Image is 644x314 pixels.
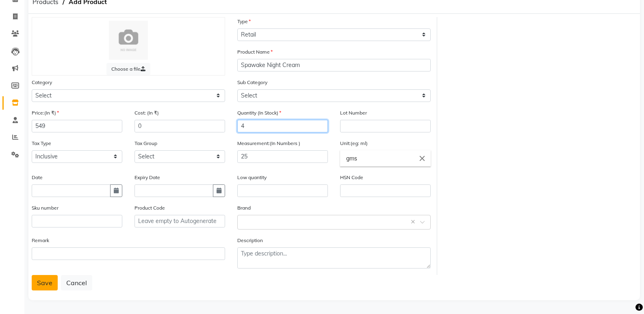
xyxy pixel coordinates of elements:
button: Save [32,275,58,290]
label: HSN Code [340,174,363,181]
label: Remark [32,237,49,244]
img: Cinque Terre [109,21,148,60]
label: Low quantity [237,174,267,181]
label: Measurement:(In Numbers ) [237,140,300,147]
label: Expiry Date [134,174,160,181]
label: Product Name [237,48,273,56]
label: Brand [237,204,251,212]
label: Price:(In ₹) [32,109,59,117]
label: Quantity (In Stock) [237,109,281,117]
label: Tax Group [134,140,157,147]
label: Choose a file [106,63,150,75]
label: Cost: (In ₹) [134,109,159,117]
label: Sku number [32,204,59,212]
i: Close [418,154,427,163]
span: Clear all [411,218,418,226]
label: Sub Category [237,79,267,86]
label: Unit:(eg: ml) [340,140,368,147]
label: Type [237,18,251,25]
label: Category [32,79,52,86]
label: Date [32,174,43,181]
button: Cancel [61,275,92,290]
label: Description [237,237,263,244]
label: Lot Number [340,109,367,117]
input: Leave empty to Autogenerate [134,215,225,227]
label: Product Code [134,204,165,212]
label: Tax Type [32,140,51,147]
